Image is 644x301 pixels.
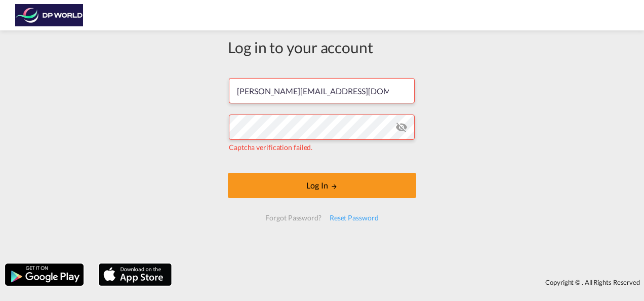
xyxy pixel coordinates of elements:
[229,143,312,152] span: Captcha verification failed.
[229,78,415,103] input: Enter email/phone number
[177,274,644,291] div: Copyright © . All Rights Reserved
[98,262,173,287] img: apple.png
[4,262,85,287] img: google.png
[261,209,325,227] div: Forgot Password?
[395,121,408,133] md-icon: icon-eye-off
[228,173,416,198] button: LOGIN
[228,36,416,58] div: Log in to your account
[326,209,383,227] div: Reset Password
[15,4,84,27] img: c08ca190194411f088ed0f3ba295208c.png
